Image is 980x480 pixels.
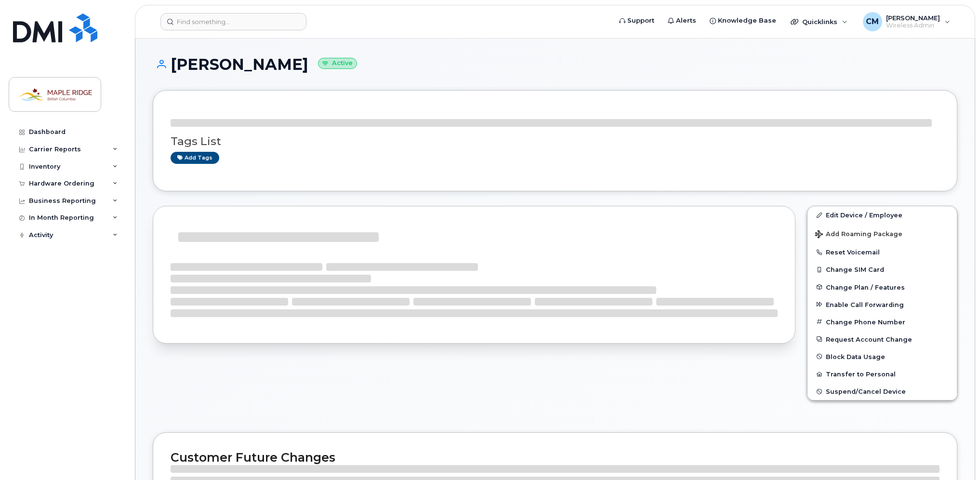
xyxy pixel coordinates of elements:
[808,279,957,296] button: Change Plan / Features
[815,230,902,240] span: Add Roaming Package
[808,243,957,261] button: Reset Voicemail
[826,283,905,291] span: Change Plan / Features
[171,450,940,465] h2: Customer Future Changes
[171,152,219,164] a: Add tags
[171,135,940,147] h3: Tags List
[318,58,357,69] small: Active
[826,388,906,395] span: Suspend/Cancel Device
[808,331,957,348] button: Request Account Change
[826,301,904,308] span: Enable Call Forwarding
[808,365,957,383] button: Transfer to Personal
[153,56,957,73] h1: [PERSON_NAME]
[808,296,957,313] button: Enable Call Forwarding
[808,313,957,331] button: Change Phone Number
[808,348,957,365] button: Block Data Usage
[808,383,957,400] button: Suspend/Cancel Device
[808,224,957,243] button: Add Roaming Package
[808,206,957,224] a: Edit Device / Employee
[808,261,957,278] button: Change SIM Card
